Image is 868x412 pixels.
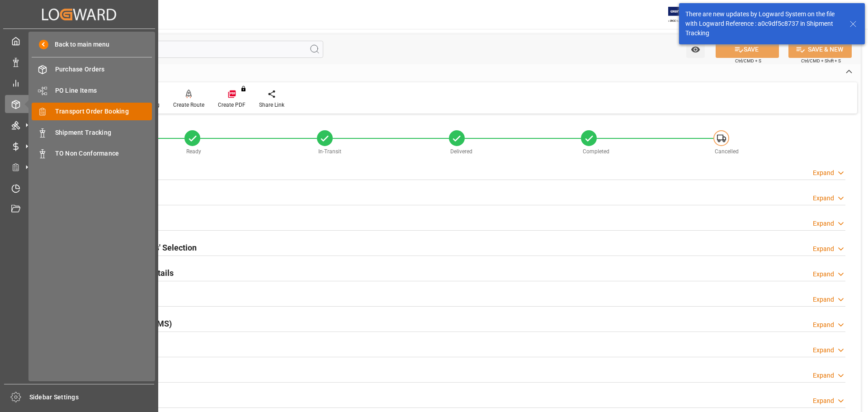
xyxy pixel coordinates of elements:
span: Cancelled [715,148,739,155]
a: My Reports [5,74,153,92]
span: Ctrl/CMD + S [735,57,761,64]
span: Sidebar Settings [29,393,155,402]
div: Expand [813,244,834,254]
span: Ready [186,148,201,155]
img: Exertis%20JAM%20-%20Email%20Logo.jpg_1722504956.jpg [668,7,699,23]
div: Expand [813,346,834,355]
a: Data Management [5,53,153,71]
span: Shipment Tracking [55,128,152,137]
a: Shipment Tracking [32,123,152,141]
div: Expand [813,396,834,406]
button: SAVE [716,41,779,58]
div: Expand [813,371,834,380]
span: Delivered [450,148,472,155]
button: open menu [686,41,705,58]
div: There are new updates by Logward System on the file with Logward Reference : a0c9df5c8737 in Ship... [685,9,841,38]
div: Expand [813,270,834,279]
a: Purchase Orders [32,61,152,78]
span: Ctrl/CMD + Shift + S [801,57,841,64]
button: SAVE & NEW [788,41,852,58]
div: Share Link [259,101,284,109]
span: Completed [583,148,609,155]
div: Create Route [173,101,204,109]
a: Transport Order Booking [32,103,152,120]
div: Expand [813,320,834,330]
div: Expand [813,168,834,178]
a: TO Non Conformance [32,145,152,162]
span: PO Line Items [55,86,152,95]
span: Transport Order Booking [55,107,152,116]
span: In-Transit [318,148,341,155]
a: My Cockpit [5,32,153,50]
span: TO Non Conformance [55,149,152,158]
span: Back to main menu [48,40,109,49]
a: PO Line Items [32,81,152,99]
div: Expand [813,194,834,203]
div: Expand [813,295,834,304]
a: Timeslot Management V2 [5,179,153,197]
input: Search Fields [42,41,323,58]
div: Expand [813,219,834,228]
span: Purchase Orders [55,65,152,74]
a: Document Management [5,200,153,218]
